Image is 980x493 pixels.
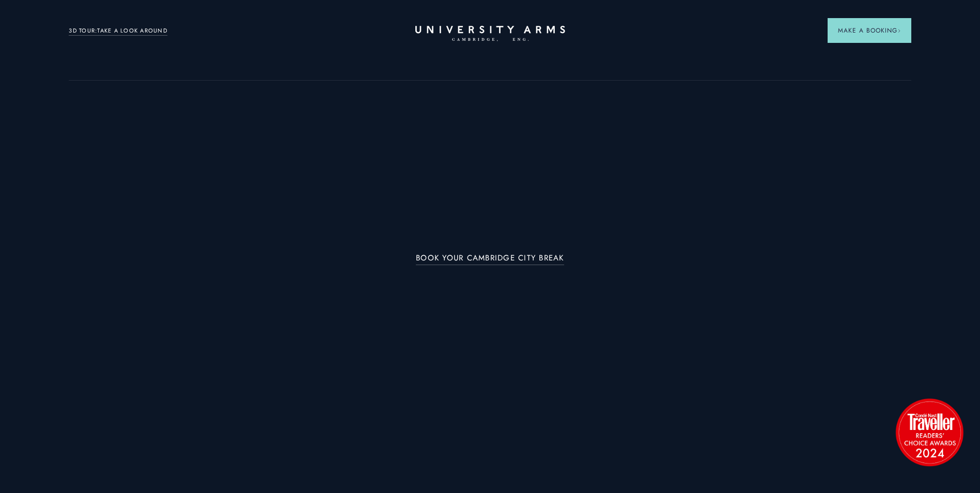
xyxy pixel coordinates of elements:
[828,18,911,43] button: Make a BookingArrow icon
[897,29,901,33] img: Arrow icon
[69,26,167,36] a: 3D TOUR:TAKE A LOOK AROUND
[416,254,564,266] a: BOOK YOUR CAMBRIDGE CITY BREAK
[891,393,968,471] img: image-2524eff8f0c5d55edbf694693304c4387916dea5-1501x1501-png
[415,26,565,42] a: Home
[838,26,901,35] span: Make a Booking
